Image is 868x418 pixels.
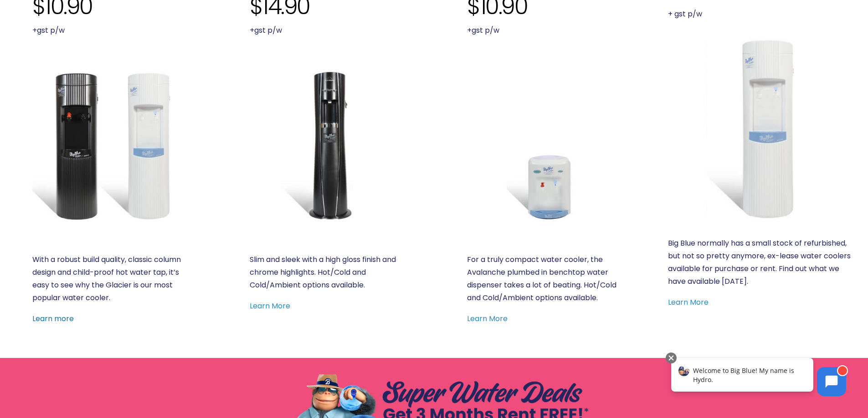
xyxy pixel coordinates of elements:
a: Avalanche [467,70,618,221]
a: Learn more [32,313,74,324]
p: +gst p/w [32,24,184,37]
iframe: Chatbot [662,351,855,405]
p: +gst p/w [250,24,401,37]
a: Learn More [250,301,290,311]
a: Everest Elite [250,70,401,221]
p: With a robust build quality, classic column design and child-proof hot water tap, it’s easy to se... [32,253,184,304]
p: + gst p/w [668,8,852,20]
a: Learn More [668,297,709,307]
p: Big Blue normally has a small stock of refurbished, but not so pretty anymore, ex-lease water coo... [668,237,852,288]
a: Learn More [467,313,508,324]
p: Slim and sleek with a high gloss finish and chrome highlights. Hot/Cold and Cold/Ambient options ... [250,253,401,292]
p: For a truly compact water cooler, the Avalanche plumbed in benchtop water dispenser takes a lot o... [467,253,618,304]
a: Glacier White or Black [32,70,184,221]
a: Refurbished [668,37,852,221]
p: +gst p/w [467,24,618,37]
